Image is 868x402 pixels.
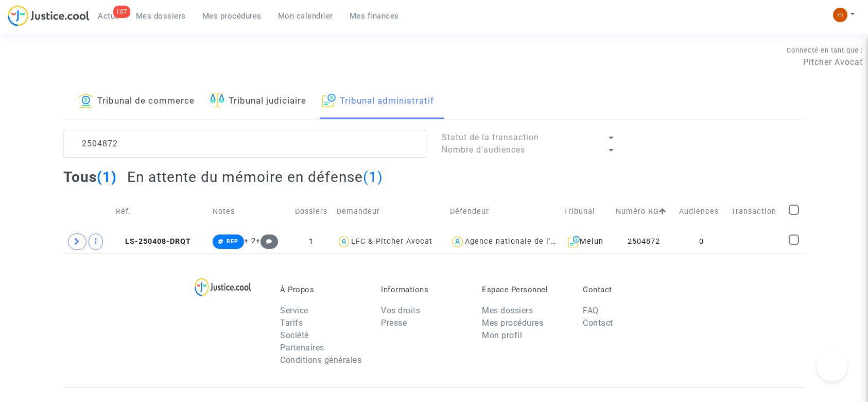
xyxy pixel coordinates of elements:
[90,8,128,24] a: 107Actus
[280,343,324,353] a: Partenaires
[280,285,366,294] p: À Propos
[341,8,407,24] a: Mes finances
[79,93,93,108] img: icon-banque.svg
[482,306,533,315] a: Mes dossiers
[446,193,560,230] td: Défendeur
[270,8,341,24] a: Mon calendrier
[127,168,383,186] h2: En attente du mémoire en défense
[97,169,117,186] span: (1)
[113,6,130,18] div: 107
[194,8,270,24] a: Mes procédures
[465,237,578,246] div: Agence nationale de l'habitat
[116,237,191,246] span: LS-250408-DRQT
[817,350,847,381] iframe: Help Scout Beacon - Open
[210,93,224,108] img: icon-faciliter-sm.svg
[333,193,447,230] td: Demandeur
[564,236,609,248] div: Melun
[128,8,194,24] a: Mes dossiers
[675,230,727,254] td: 0
[363,169,383,186] span: (1)
[727,193,786,230] td: Transaction
[381,306,420,315] a: Vos droits
[112,193,209,230] td: Réf.
[210,84,306,119] a: Tribunal judiciaire
[381,318,407,328] a: Presse
[256,237,278,245] span: +
[244,237,256,245] span: + 2
[136,11,186,21] span: Mes dossiers
[482,330,522,340] a: Mon profil
[787,46,863,54] span: Connecté en tant que :
[322,93,336,108] img: icon-archive.svg
[833,8,847,22] img: fc99b196863ffcca57bb8fe2645aafd9
[98,11,119,21] span: Actus
[612,193,676,230] td: Numéro RG
[583,285,668,294] p: Contact
[568,236,580,248] img: icon-archive.svg
[79,84,195,119] a: Tribunal de commerce
[227,238,238,245] span: REP
[583,306,599,315] a: FAQ
[675,193,727,230] td: Audiences
[482,318,543,328] a: Mes procédures
[450,234,465,249] img: icon-user.svg
[63,168,117,186] h2: Tous
[289,193,333,230] td: Dossiers
[8,5,90,26] img: jc-logo.svg
[560,193,612,230] td: Tribunal
[612,230,676,254] td: 2504872
[289,230,333,254] td: 1
[209,193,289,230] td: Notes
[280,355,361,365] a: Conditions générales
[202,11,262,21] span: Mes procédures
[442,145,525,155] span: Nombre d'audiences
[280,306,308,315] a: Service
[280,318,303,328] a: Tarifs
[350,11,399,21] span: Mes finances
[583,318,613,328] a: Contact
[381,285,466,294] p: Informations
[278,11,333,21] span: Mon calendrier
[482,285,567,294] p: Espace Personnel
[322,84,434,119] a: Tribunal administratif
[195,278,252,296] img: logo-lg.svg
[442,132,539,142] span: Statut de la transaction
[337,234,352,249] img: icon-user.svg
[351,237,432,246] div: LFC & Pitcher Avocat
[280,330,309,340] a: Société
